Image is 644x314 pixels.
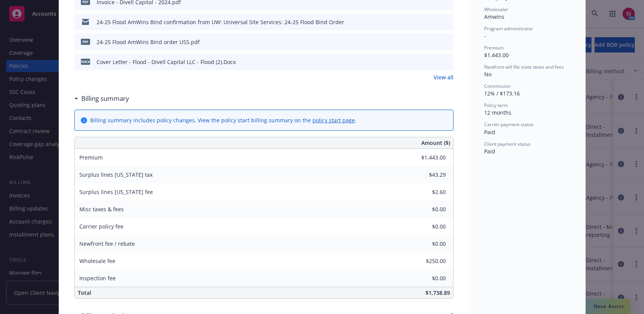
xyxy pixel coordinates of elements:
[421,139,450,147] span: Amount ($)
[74,94,129,104] div: Billing summary
[81,59,90,64] span: Docx
[484,71,491,78] span: No
[484,6,508,13] span: Wholesaler
[90,116,356,124] div: Billing summary includes policy changes. View the policy start billing summary on the .
[401,152,450,163] input: 0.00
[484,44,504,51] span: Premium
[79,188,153,196] span: Surplus lines [US_STATE] fee
[484,25,533,32] span: Program administrator
[444,58,450,66] button: preview file
[434,73,453,81] a: View all
[484,32,486,39] span: -
[484,83,511,89] span: Commission
[431,38,437,46] button: download file
[81,39,90,44] span: pdf
[97,58,236,66] div: Cover Letter - Flood - Divell Capital LLC - Flood (2).Docx
[79,223,123,230] span: Carrier policy fee
[97,38,200,46] div: 24-25 Flood AmWins Bind order USS.pdf
[401,273,450,284] input: 0.00
[79,240,135,247] span: Newfront fee / rebate
[484,141,531,147] span: Client payment status
[79,205,124,213] span: Misc taxes & fees
[81,94,129,104] h3: Billing summary
[312,117,355,124] a: policy start page
[426,289,450,296] span: $1,738.89
[401,238,450,250] input: 0.00
[484,121,534,128] span: Carrier payment status
[79,154,103,161] span: Premium
[401,204,450,215] input: 0.00
[78,289,91,296] span: Total
[401,186,450,198] input: 0.00
[484,102,508,109] span: Policy term
[444,18,450,26] button: preview file
[79,257,115,265] span: Wholesale fee
[484,90,520,97] span: 12% / $173.16
[431,58,437,66] button: download file
[401,221,450,232] input: 0.00
[484,148,495,155] span: Paid
[79,275,116,282] span: Inspection fee
[401,255,450,267] input: 0.00
[97,18,344,26] div: 24-25 Flood AmWins Bind confirmation from UW: Universal Site Services: 24-25 Flood Bind Order
[444,38,450,46] button: preview file
[484,64,564,70] span: Newfront will file state taxes and fees
[484,51,509,59] span: $1,443.00
[401,169,450,181] input: 0.00
[431,18,437,26] button: download file
[484,109,511,116] span: 12 months
[79,171,153,178] span: Surplus lines [US_STATE] tax
[484,128,495,136] span: Paid
[484,13,504,20] span: Amwins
